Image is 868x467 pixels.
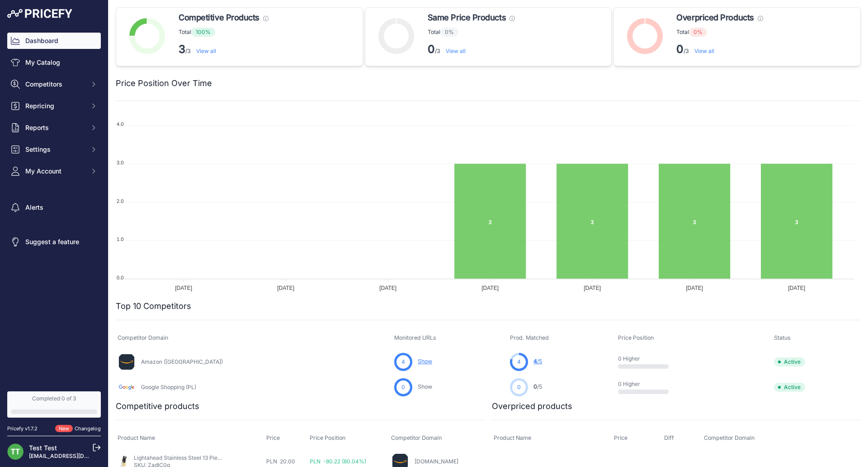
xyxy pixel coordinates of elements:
[134,454,335,461] a: Lightahead Stainless Steel 13 Pieces Kitchen Knife Set with Rubber Wood Block
[11,395,97,402] div: Completed 0 of 3
[428,28,515,37] p: Total
[7,391,101,418] a: Completed 0 of 3
[117,236,123,242] tspan: 1.0
[25,167,85,176] span: My Account
[25,101,85,111] span: Repricing
[175,285,192,291] tspan: [DATE]
[401,383,405,391] span: 0
[664,434,674,441] span: Diff
[116,400,199,413] h2: Competitive products
[7,76,101,92] button: Competitors
[533,358,542,365] a: 4/5
[689,28,707,37] span: 0%
[118,434,155,441] span: Product Name
[533,383,537,390] span: 0
[29,453,123,459] a: [EMAIL_ADDRESS][DOMAIN_NAME]
[774,383,805,392] span: Active
[7,9,72,18] img: Pricefy Logo
[618,334,654,341] span: Price Position
[266,434,280,441] span: Price
[179,43,185,56] strong: 3
[533,383,542,390] a: 0/5
[533,358,537,365] span: 4
[676,11,754,24] span: Overpriced Products
[618,355,676,362] p: 0 Higher
[75,425,101,432] a: Changelog
[440,28,458,37] span: 0%
[7,33,101,380] nav: Sidebar
[310,434,345,441] span: Price Position
[7,33,101,49] a: Dashboard
[418,383,432,390] a: Show
[788,285,805,291] tspan: [DATE]
[676,43,684,56] strong: 0
[676,42,763,57] p: /3
[25,145,85,154] span: Settings
[492,400,572,413] h2: Overpriced products
[141,384,196,390] a: Google Shopping (PL)
[614,434,627,441] span: Price
[117,160,123,165] tspan: 3.0
[7,120,101,136] button: Reports
[510,334,549,341] span: Prod. Matched
[118,334,168,341] span: Competitor Domain
[428,42,515,57] p: /3
[7,163,101,179] button: My Account
[141,358,223,365] a: Amazon ([GEOGRAPHIC_DATA])
[694,48,714,54] a: View all
[191,28,215,37] span: 100%
[117,275,123,280] tspan: 0.0
[7,234,101,250] a: Suggest a feature
[774,334,791,341] span: Status
[196,48,216,54] a: View all
[494,434,531,441] span: Product Name
[446,48,466,54] a: View all
[266,458,295,465] span: PLN 20.00
[418,358,432,365] a: Show
[618,380,676,388] p: 0 Higher
[25,80,85,89] span: Competitors
[179,42,269,57] p: /3
[517,358,521,366] span: 4
[310,458,366,465] span: PLN -80.22 (80.04%)
[116,77,212,90] h2: Price Position Over Time
[676,28,763,37] p: Total
[117,198,123,204] tspan: 2.0
[179,28,269,37] p: Total
[428,11,506,24] span: Same Price Products
[481,285,499,291] tspan: [DATE]
[584,285,601,291] tspan: [DATE]
[55,425,73,433] span: New
[7,425,38,433] div: Pricefy v1.7.2
[7,141,101,158] button: Settings
[25,123,85,132] span: Reports
[117,121,123,127] tspan: 4.0
[179,11,259,24] span: Competitive Products
[686,285,703,291] tspan: [DATE]
[774,357,805,366] span: Active
[394,334,436,341] span: Monitored URLs
[704,434,755,441] span: Competitor Domain
[7,199,101,216] a: Alerts
[7,54,101,71] a: My Catalog
[401,358,405,366] span: 4
[379,285,396,291] tspan: [DATE]
[7,98,101,114] button: Repricing
[391,434,442,441] span: Competitor Domain
[29,444,57,452] a: Test Test
[415,458,458,465] a: [DOMAIN_NAME]
[428,43,435,56] strong: 0
[517,383,521,391] span: 0
[116,300,191,313] h2: Top 10 Competitors
[277,285,294,291] tspan: [DATE]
